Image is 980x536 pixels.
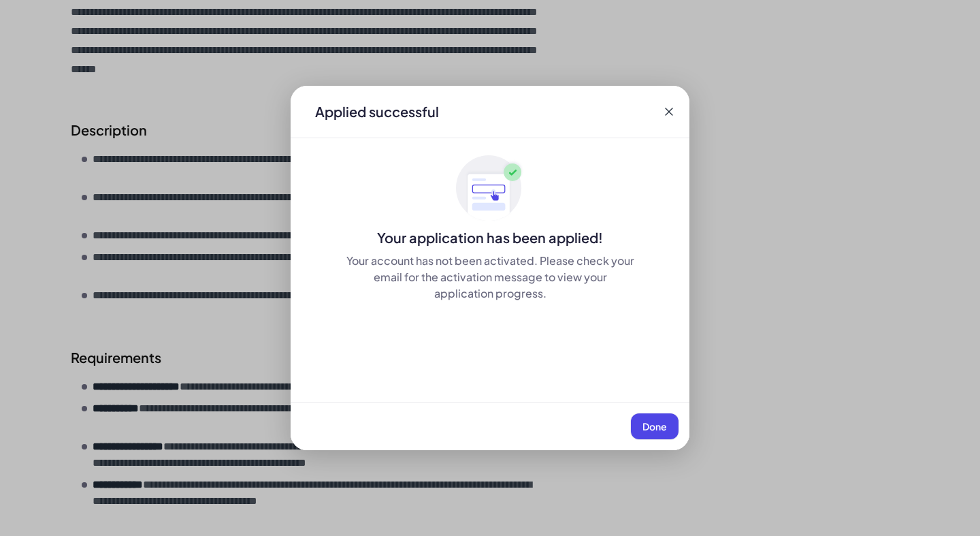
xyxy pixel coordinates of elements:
[631,413,679,439] button: Done
[315,102,439,121] div: Applied successful
[642,420,667,432] span: Done
[345,253,635,302] div: Your account has not been activated. Please check your email for the activation message to view y...
[456,155,524,223] img: ApplyedMaskGroup3.svg
[291,228,689,247] div: Your application has been applied!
